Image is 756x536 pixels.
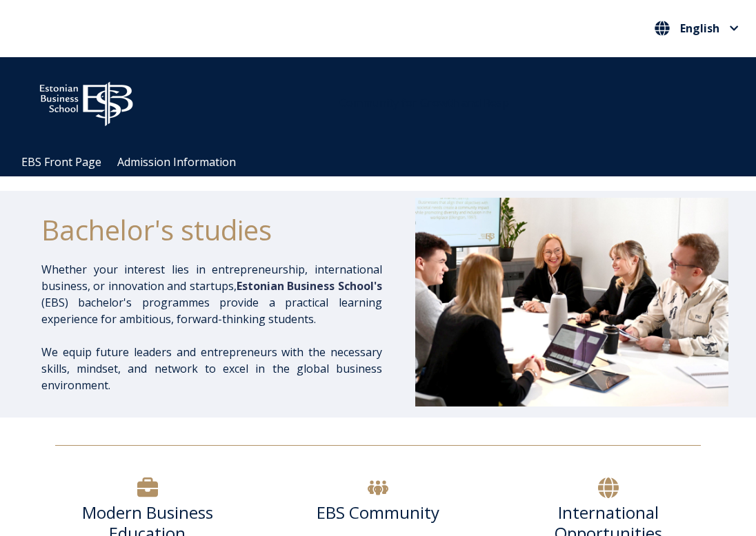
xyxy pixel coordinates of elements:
[339,95,509,110] span: Community for Growth and Resp
[21,154,101,169] a: EBS Front Page
[651,17,742,40] nav: Select your language
[237,278,382,293] span: Estonian Business School's
[680,23,719,34] span: English
[41,213,382,247] h1: Bachelor's studies
[117,154,236,169] a: Admission Information
[41,344,382,393] p: We equip future leaders and entrepreneurs with the necessary skills, mindset, and network to exce...
[28,71,145,130] img: ebs_logo2016_white
[651,17,742,39] button: English
[415,198,728,406] img: Bachelor's at EBS
[14,148,756,176] div: Navigation Menu
[286,502,470,523] h6: EBS Community
[41,261,382,327] p: Whether your interest lies in entrepreneurship, international business, or innovation and startup...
